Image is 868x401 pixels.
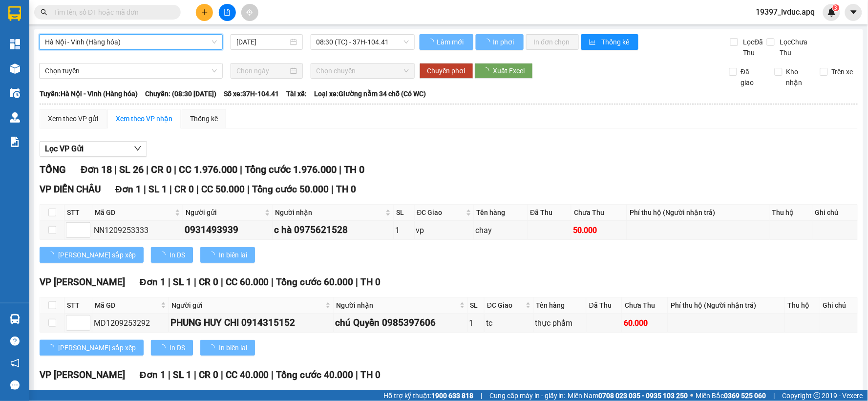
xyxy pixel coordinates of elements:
th: Ghi chú [813,205,858,221]
span: Chuyến: (08:30 [DATE]) [145,88,216,99]
th: Thu hộ [770,205,813,221]
span: Người nhận [336,300,457,311]
span: Làm mới [437,37,466,47]
span: | [332,184,334,195]
strong: 0708 023 035 - 0935 103 250 [599,392,688,400]
button: plus [196,4,213,21]
span: ĐC Giao [417,207,464,218]
span: VP DIỄN CHÂU [40,184,101,195]
span: Đơn 1 [140,276,166,288]
span: TH 0 [361,276,381,288]
sup: 3 [833,4,840,11]
img: logo-vxr [8,6,21,21]
div: chay [476,224,526,236]
span: In biên lai [219,342,247,353]
img: warehouse-icon [10,314,20,324]
button: file-add [219,4,236,21]
span: Hỗ trợ kỹ thuật: [383,390,473,401]
span: caret-down [849,8,858,17]
img: dashboard-icon [10,39,20,49]
span: loading [159,344,169,351]
span: Mã GD [95,300,159,311]
span: | [196,184,199,195]
th: Đã Thu [528,205,572,221]
div: NN1209253333 [94,224,181,236]
button: In DS [151,247,193,263]
span: bar-chart [589,39,597,46]
span: message [10,380,20,390]
span: | [247,184,250,195]
span: loading [208,252,219,258]
div: Xem theo VP gửi [48,113,98,124]
span: Người gửi [171,300,323,311]
th: SL [394,205,414,221]
div: MD1209253292 [94,317,167,329]
span: ⚪️ [691,394,694,398]
b: Tuyến: Hà Nội - Vinh (Hàng hóa) [40,90,138,98]
div: vp [416,224,472,236]
input: Tìm tên, số ĐT hoặc mã đơn [54,7,169,18]
button: In biên lai [200,340,255,356]
div: PHUNG HUY CHI 0914315152 [170,316,332,330]
span: | [272,369,274,380]
span: notification [10,359,20,368]
span: Miền Nam [568,390,688,401]
th: Đã Thu [587,297,623,314]
th: Phí thu hộ (Người nhận trả) [627,205,769,221]
span: CR 0 [151,164,171,175]
span: CC 50.000 [201,184,245,195]
button: Xuất Excel [475,63,533,79]
span: loading [483,67,493,74]
span: Đơn 1 [115,184,141,195]
th: Chưa Thu [572,205,627,221]
div: 1 [469,317,483,329]
span: | [356,369,359,380]
span: Đơn 18 [81,164,112,175]
button: aim [241,4,258,21]
div: 0931493939 [185,223,271,237]
span: search [41,9,47,16]
span: | [169,184,172,195]
span: SL 26 [119,164,144,175]
span: CC 40.000 [226,369,269,380]
span: | [194,369,196,380]
span: Tài xế: [286,88,307,99]
span: Cung cấp máy in - giấy in: [489,390,566,401]
span: | [144,184,146,195]
span: Tổng cước 1.976.000 [245,164,337,175]
img: solution-icon [10,137,20,147]
span: | [174,164,176,175]
span: file-add [224,9,231,16]
button: Lọc VP Gửi [40,141,147,157]
div: 50.000 [573,224,625,236]
span: VP [PERSON_NAME] [40,276,125,288]
span: [PERSON_NAME] sắp xếp [58,342,136,353]
th: Chưa Thu [622,297,668,314]
div: 60.000 [624,317,666,329]
span: down [134,145,142,152]
span: TỔNG [40,164,66,175]
span: VP [PERSON_NAME] [40,369,125,380]
span: 08:30 (TC) - 37H-104.41 [317,35,409,49]
input: Chọn ngày [236,65,288,76]
span: TH 0 [337,184,357,195]
div: thực phẩm [535,317,585,329]
span: CR 0 [199,276,218,288]
strong: 0369 525 060 [724,392,766,400]
span: | [221,276,223,288]
th: Tên hàng [534,297,587,314]
span: SL 1 [148,184,167,195]
th: STT [64,297,92,314]
img: warehouse-icon [10,112,20,123]
span: TH 0 [361,369,381,380]
button: In biên lai [200,247,255,263]
span: | [168,276,170,288]
span: Xuất Excel [493,65,525,76]
span: | [339,164,341,175]
span: SL 1 [173,276,191,288]
span: Thống kê [601,37,631,47]
th: Thu hộ [785,297,821,314]
span: 19397_lvduc.apq [748,6,823,18]
span: Tổng cước 60.000 [276,276,354,288]
span: Lọc VP Gửi [45,143,84,155]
